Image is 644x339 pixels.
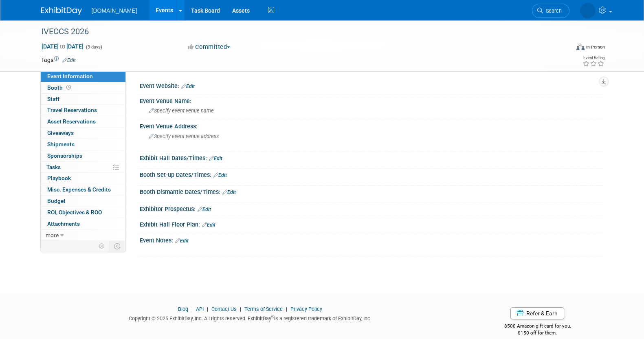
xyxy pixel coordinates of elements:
span: (3 days) [85,44,102,50]
span: [DOMAIN_NAME] [92,7,137,14]
a: ROI, Objectives & ROO [41,207,125,218]
div: Event Format [521,42,605,55]
img: ExhibitDay [41,7,82,15]
a: Edit [198,207,211,212]
span: Attachments [47,220,80,227]
a: Attachments [41,218,125,229]
a: Privacy Policy [290,306,322,312]
span: Giveaways [47,130,74,136]
a: Budget [41,196,125,207]
div: Booth Set-up Dates/Times: [140,169,603,179]
span: Specify event venue name [149,108,214,114]
span: | [189,306,195,312]
div: IVECCS 2026 [39,24,557,39]
span: to [59,43,66,50]
span: [DATE] [DATE] [41,43,84,50]
span: Travel Reservations [47,107,97,113]
td: Tags [41,56,76,64]
a: Edit [222,189,236,195]
span: Asset Reservations [47,118,96,125]
div: Event Venue Name: [140,95,603,105]
a: Edit [181,84,195,89]
span: Staff [47,96,59,102]
span: Misc. Expenses & Credits [47,186,111,193]
div: Booth Dismantle Dates/Times: [140,186,603,196]
img: Iuliia Bulow [580,3,596,18]
button: Committed [185,43,233,51]
a: Misc. Expenses & Credits [41,184,125,195]
a: Giveaways [41,128,125,139]
span: Tasks [46,164,61,170]
a: Asset Reservations [41,116,125,127]
a: more [41,230,125,241]
a: Contact Us [211,306,237,312]
span: more [46,232,59,238]
div: Event Rating [582,56,604,60]
a: Edit [213,172,227,178]
span: | [205,306,210,312]
span: Budget [47,198,66,204]
a: Terms of Service [244,306,283,312]
div: Exhibit Hall Floor Plan: [140,218,603,229]
div: Event Venue Address: [140,120,603,130]
div: Exhibit Hall Dates/Times: [140,152,603,163]
sup: ® [271,315,274,319]
a: API [196,306,204,312]
div: Event Website: [140,80,603,90]
div: Copyright © 2025 ExhibitDay, Inc. All rights reserved. ExhibitDay is a registered trademark of Ex... [41,313,460,322]
a: Booth [41,82,125,93]
span: | [284,306,289,312]
span: Playbook [47,175,71,181]
span: | [238,306,243,312]
td: Toggle Event Tabs [109,241,125,251]
a: Staff [41,94,125,105]
div: In-Person [586,44,605,50]
span: Sponsorships [47,152,82,159]
span: Booth not reserved yet [65,84,73,90]
span: Event Information [47,73,93,79]
a: Edit [202,222,215,228]
img: Format-Inperson.png [576,44,585,50]
a: Refer & Earn [510,307,564,319]
a: Edit [209,156,222,161]
a: Travel Reservations [41,105,125,116]
a: Playbook [41,173,125,184]
span: ROI, Objectives & ROO [47,209,102,216]
td: Personalize Event Tab Strip [95,241,109,251]
a: Edit [175,238,189,244]
div: Exhibitor Prospectus: [140,203,603,214]
span: Shipments [47,141,75,147]
a: Edit [62,57,76,63]
span: Search [543,8,562,14]
div: $150 off for them. [472,330,603,337]
a: Blog [178,306,188,312]
div: Event Notes: [140,234,603,245]
a: Shipments [41,139,125,150]
a: Sponsorships [41,150,125,161]
a: Event Information [41,71,125,82]
a: Tasks [41,162,125,173]
div: $500 Amazon gift card for you, [472,317,603,336]
a: Search [532,4,569,18]
span: Booth [47,84,73,91]
span: Specify event venue address [149,133,219,139]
